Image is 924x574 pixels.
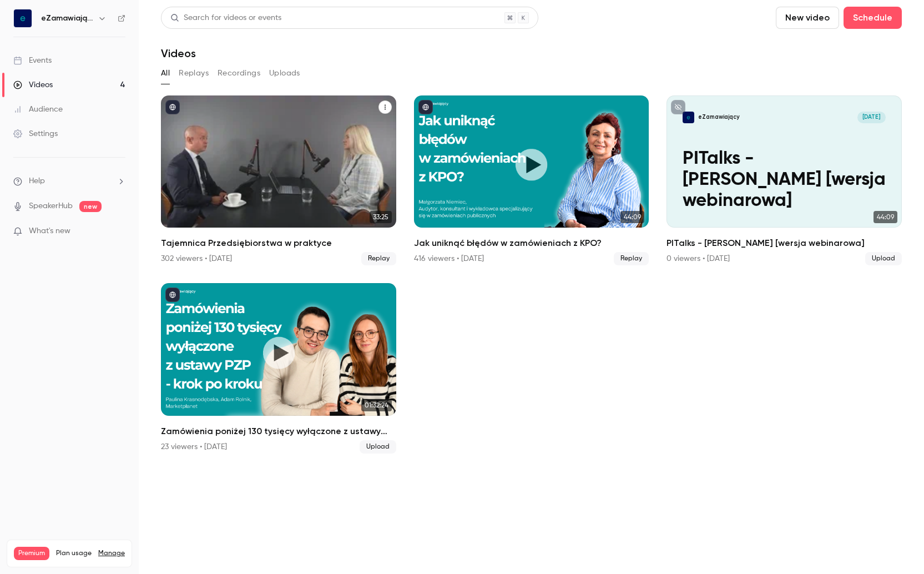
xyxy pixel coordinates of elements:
[361,252,396,265] span: Replay
[29,200,73,212] a: SpeakerHub
[14,9,32,27] img: eZamawiający
[698,113,740,121] p: eZamawiający
[161,95,396,265] a: 33:25Tajemnica Przedsiębiorstwa w praktyce302 viewers • [DATE]Replay
[161,425,396,438] h2: Zamówienia poniżej 130 tysięcy wyłączone z ustawy PZP- [PERSON_NAME] po kroku
[161,441,227,452] div: 23 viewers • [DATE]
[161,236,396,250] h2: Tajemnica Przedsiębiorstwa w praktyce
[161,64,170,82] button: All
[161,283,396,453] li: Zamówienia poniżej 130 tysięcy wyłączone z ustawy PZP- krok po kroku
[29,175,45,187] span: Help
[13,104,63,115] div: Audience
[414,95,649,265] a: 44:09Jak uniknąć błędów w zamówieniach z KPO?416 viewers • [DATE]Replay
[667,253,730,264] div: 0 viewers • [DATE]
[370,211,392,223] span: 33:25
[29,225,70,237] span: What's new
[683,112,694,123] img: PITalks - Małgorzata Niemiec [wersja webinarowa]
[857,112,886,123] span: [DATE]
[414,95,649,265] li: Jak uniknąć błędów w zamówieniach z KPO?
[620,211,644,223] span: 44:09
[98,549,125,558] a: Manage
[41,13,93,24] h6: eZamawiający
[667,95,902,265] a: PITalks - Małgorzata Niemiec [wersja webinarowa]eZamawiający[DATE]PITalks - [PERSON_NAME] [wersja...
[865,252,902,265] span: Upload
[360,440,396,454] span: Upload
[161,253,232,264] div: 302 viewers • [DATE]
[683,148,886,212] p: PITalks - [PERSON_NAME] [wersja webinarowa]
[112,226,125,236] iframe: Noticeable Trigger
[161,95,902,454] ul: Videos
[414,253,484,264] div: 416 viewers • [DATE]
[361,399,392,411] span: 01:32:24
[161,47,196,60] h1: Videos
[667,95,902,265] li: PITalks - Małgorzata Niemiec [wersja webinarowa]
[269,64,300,82] button: Uploads
[414,236,649,250] h2: Jak uniknąć błędów w zamówieniach z KPO?
[165,288,180,302] button: published
[161,7,902,567] section: Videos
[13,79,53,90] div: Videos
[614,252,649,265] span: Replay
[165,100,180,114] button: published
[667,236,902,250] h2: PITalks - [PERSON_NAME] [wersja webinarowa]
[218,64,260,82] button: Recordings
[13,128,58,139] div: Settings
[14,547,49,560] span: Premium
[13,55,52,66] div: Events
[161,95,396,265] li: Tajemnica Przedsiębiorstwa w praktyce
[13,175,125,187] li: help-dropdown-opener
[844,7,902,29] button: Schedule
[671,100,685,114] button: unpublished
[179,64,209,82] button: Replays
[776,7,839,29] button: New video
[170,12,281,24] div: Search for videos or events
[56,549,92,558] span: Plan usage
[873,211,897,223] span: 44:09
[418,100,433,114] button: published
[79,201,102,212] span: new
[161,283,396,453] a: 01:32:24Zamówienia poniżej 130 tysięcy wyłączone z ustawy PZP- [PERSON_NAME] po kroku23 viewers •...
